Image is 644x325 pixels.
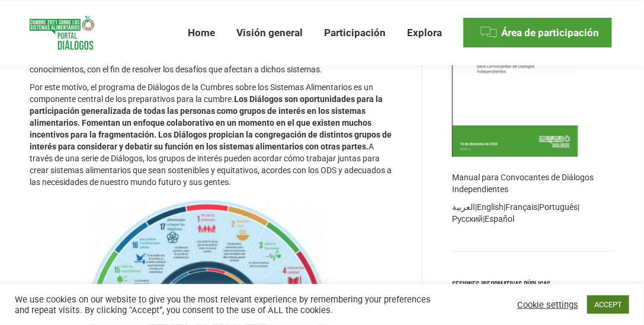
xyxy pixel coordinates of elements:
[501,27,599,39] span: Área de participación
[452,201,614,225] p: | | | | |
[452,214,483,224] a: Русский
[452,278,614,293] div: Sesiones informativas públicas
[324,27,386,39] span: Participación
[236,27,303,39] span: Visión general
[485,214,514,224] a: Español
[15,294,445,316] div: We use cookies on our website to give you the most relevant experience by remembering your prefer...
[480,24,498,42] img: Menu icon
[30,16,94,50] img: Food Systems Summit Dialogues
[188,27,215,39] span: Home
[517,299,578,310] a: Cookie settings
[539,202,578,212] a: Português
[505,202,537,212] a: Français
[30,81,392,188] p: Por este motivo, el programa de Diálogos de la Cumbres sobre los Sistemas Alimentarios es un comp...
[452,202,475,212] a: العربية
[407,27,442,39] span: Explora
[452,173,594,194] a: Manual para Convocantes de Diálogos Independientes
[30,94,383,128] strong: Los Diálogos son oportunidades para la participación generalizada de todas las personas como grup...
[587,295,629,314] a: ACCEPT
[30,118,392,151] strong: Fomentan un enfoque colaborativo en un momento en el que existen muchos incentivos para la fragme...
[477,202,504,212] a: English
